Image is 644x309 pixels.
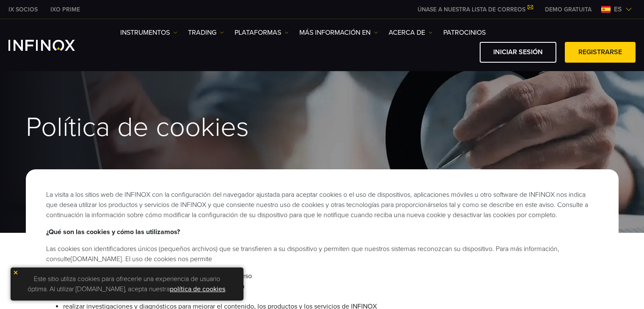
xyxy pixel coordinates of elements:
[63,291,598,301] li: prevenir actividades fraudulentas y mejorar la seguridad
[411,6,539,13] a: ÚNASE A NUESTRA LISTA DE CORREOS
[8,40,95,51] a: INFINOX Logo
[46,227,598,237] p: ¿Qué son las cookies y cómo las utilizamos?
[389,28,433,38] a: ACERCA DE
[26,113,619,142] h1: Política de cookies
[71,255,122,263] a: [DOMAIN_NAME]
[170,285,225,293] a: política de cookies
[188,28,224,38] a: TRADING
[480,42,556,63] a: Iniciar sesión
[46,244,598,264] li: Las cookies son identificadores únicos (pequeños archivos) que se transfieren a su dispositivo y ...
[611,4,625,14] span: es
[63,271,598,281] li: identificarle cuando inicia sesión y recordar sus datos de acceso
[2,5,44,14] a: INFINOX
[539,5,598,14] a: INFINOX MENU
[15,272,239,296] p: Este sitio utiliza cookies para ofrecerle una experiencia de usuario óptima. Al utilizar [DOMAIN_...
[565,42,636,63] a: Registrarse
[63,281,598,291] li: determinar el tipo de navegador y la configuración que utiliza
[120,28,177,38] a: Instrumentos
[299,28,378,38] a: Más información en
[13,270,19,276] img: yellow close icon
[46,190,598,220] p: La visita a los sitios web de INFINOX con la configuración del navegador ajustada para aceptar co...
[443,28,486,38] a: Patrocinios
[235,28,289,38] a: PLATAFORMAS
[44,5,86,14] a: INFINOX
